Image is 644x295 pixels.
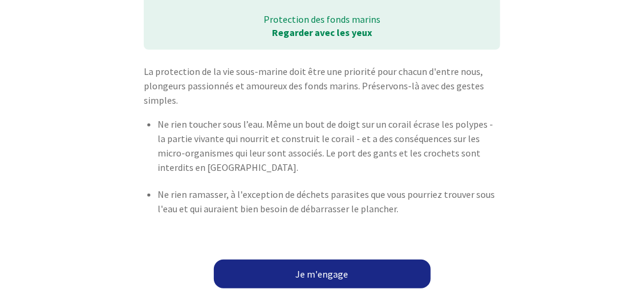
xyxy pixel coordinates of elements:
p: Ne rien ramasser, à l'exception de déchets parasites que vous pourriez trouver sous l'eau et qui ... [158,187,500,216]
p: Ne rien toucher sous l’eau. Même un bout de doigt sur un corail écrase les polypes - la partie vi... [158,117,500,174]
strong: Regarder avec les yeux [272,26,372,38]
a: Je m'engage [214,260,431,288]
p: Protection des fonds marins [152,13,492,26]
p: La protection de la vie sous-marine doit être une priorité pour chacun d'entre nous, plongeurs pa... [144,64,500,107]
